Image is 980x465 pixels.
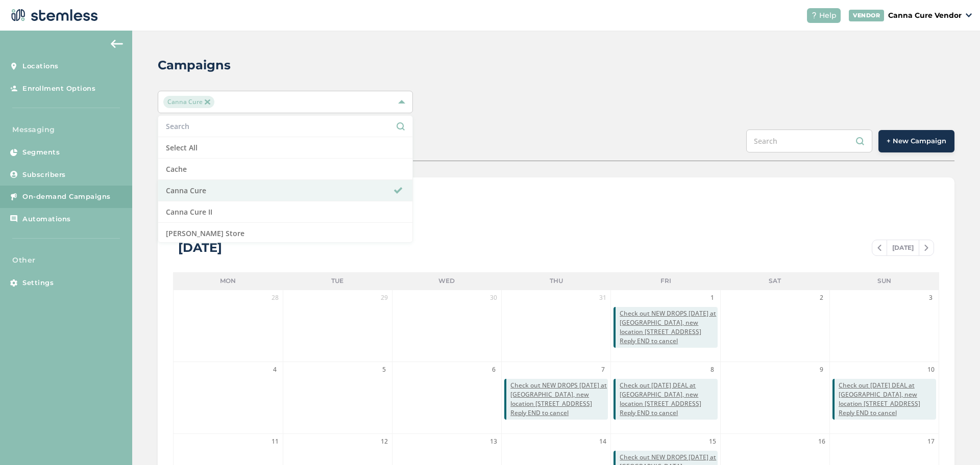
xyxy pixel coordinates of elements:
[926,365,936,375] span: 10
[817,293,827,303] span: 2
[510,381,608,418] span: Check out NEW DROPS [DATE] at [GEOGRAPHIC_DATA], new location [STREET_ADDRESS] Reply END to cancel
[488,436,499,447] span: 13
[877,245,881,251] img: icon-chevron-left-b8c47ebb.svg
[830,272,939,290] li: Sun
[502,272,611,290] li: Thu
[817,436,827,447] span: 16
[158,56,231,74] h2: Campaigns
[888,10,962,21] p: Canna Cure Vendor
[746,130,872,152] input: Search
[8,5,98,25] img: logo-dark-0685b13c.svg
[158,159,412,180] li: Cache
[929,416,980,465] iframe: Chat Widget
[166,121,405,132] input: Search
[173,272,282,290] li: Mon
[926,293,936,303] span: 3
[158,180,412,201] li: Canna Cure
[966,13,972,17] img: icon_down-arrow-small-66adaf34.svg
[163,96,214,108] span: Canna Cure
[111,40,123,48] img: icon-arrow-back-accent-c549486e.svg
[620,309,717,346] span: Check out NEW DROPS [DATE] at [GEOGRAPHIC_DATA], new location [STREET_ADDRESS] Reply END to cancel
[878,130,954,152] button: + New Campaign
[620,381,717,418] span: Check out [DATE] DEAL at [GEOGRAPHIC_DATA], new location [STREET_ADDRESS] Reply END to cancel
[392,272,501,290] li: Wed
[924,245,928,251] img: icon-chevron-right-bae969c5.svg
[707,365,718,375] span: 8
[22,192,111,202] span: On-demand Campaigns
[811,12,817,18] img: icon-help-white-03924b79.svg
[158,223,412,244] li: [PERSON_NAME] Store
[488,293,499,303] span: 30
[22,278,54,288] span: Settings
[598,293,608,303] span: 31
[270,293,280,303] span: 28
[22,214,71,224] span: Automations
[598,436,608,447] span: 14
[158,201,412,223] li: Canna Cure II
[926,436,936,447] span: 17
[178,239,222,257] div: [DATE]
[839,381,936,418] span: Check out [DATE] DEAL at [GEOGRAPHIC_DATA], new location [STREET_ADDRESS] Reply END to cancel
[707,293,718,303] span: 1
[849,10,884,21] div: VENDOR
[270,365,280,375] span: 4
[488,365,499,375] span: 6
[22,61,59,71] span: Locations
[379,365,389,375] span: 5
[379,293,389,303] span: 29
[379,436,389,447] span: 12
[270,436,280,447] span: 11
[205,99,210,105] img: icon-close-accent-8a337256.svg
[887,240,919,255] span: [DATE]
[598,365,608,375] span: 7
[720,272,829,290] li: Sat
[611,272,720,290] li: Fri
[22,147,60,158] span: Segments
[22,170,66,180] span: Subscribers
[887,136,946,146] span: + New Campaign
[819,10,837,21] span: Help
[22,84,95,94] span: Enrollment Options
[283,272,392,290] li: Tue
[707,436,718,447] span: 15
[817,365,827,375] span: 9
[158,137,412,159] li: Select All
